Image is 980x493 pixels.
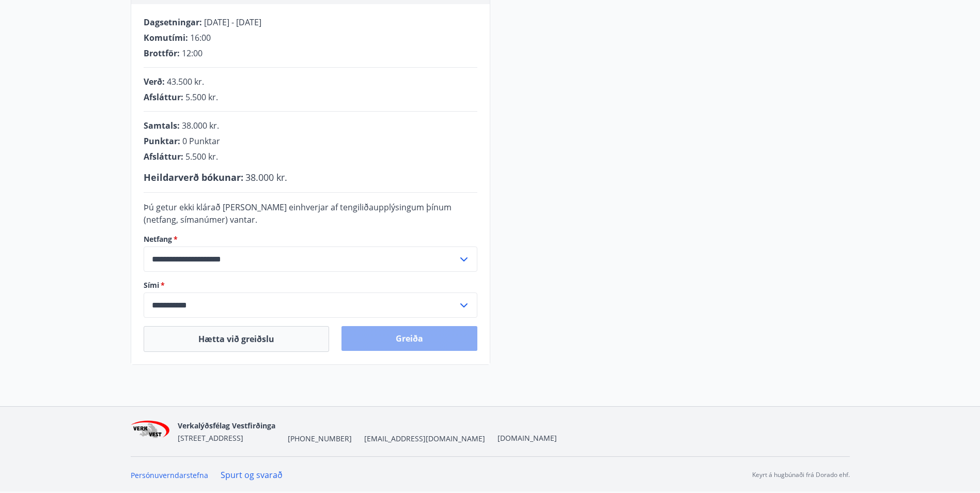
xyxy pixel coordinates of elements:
[364,434,485,444] span: [EMAIL_ADDRESS][DOMAIN_NAME]
[144,326,329,352] button: Hætta við greiðslu
[182,135,220,147] span: 0 Punktar
[182,120,219,131] span: 38.000 kr.
[341,326,477,351] button: Greiða
[178,421,275,430] span: Verkalýðsfélag Vestfirðinga
[144,171,243,183] span: Heildarverð bókunar :
[144,280,477,290] label: Sími
[144,120,180,131] span: Samtals :
[131,470,208,480] a: Persónuverndarstefna
[144,151,183,162] span: Afsláttur :
[144,48,180,59] span: Brottför :
[245,171,287,183] span: 38.000 kr.
[204,17,261,28] span: [DATE] - [DATE]
[752,470,850,480] p: Keyrt á hugbúnaði frá Dorado ehf.
[178,433,243,443] span: [STREET_ADDRESS]
[221,469,283,481] a: Spurt og svarað
[182,48,203,59] span: 12:00
[131,421,170,443] img: jihgzMk4dcgjRAW2aMgpbAqQEG7LZi0j9dOLAUvz.png
[144,17,202,28] span: Dagsetningar :
[144,32,188,43] span: Komutími :
[167,76,204,87] span: 43.500 kr.
[185,151,218,162] span: 5.500 kr.
[144,135,180,147] span: Punktar :
[144,91,183,103] span: Afsláttur :
[185,91,218,103] span: 5.500 kr.
[144,234,477,244] label: Netfang
[288,434,352,444] span: [PHONE_NUMBER]
[144,202,452,225] span: Þú getur ekki klárað [PERSON_NAME] einhverjar af tengiliðaupplýsingum þínum (netfang, símanúmer) ...
[144,76,165,87] span: Verð :
[190,32,211,43] span: 16:00
[497,433,557,443] a: [DOMAIN_NAME]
